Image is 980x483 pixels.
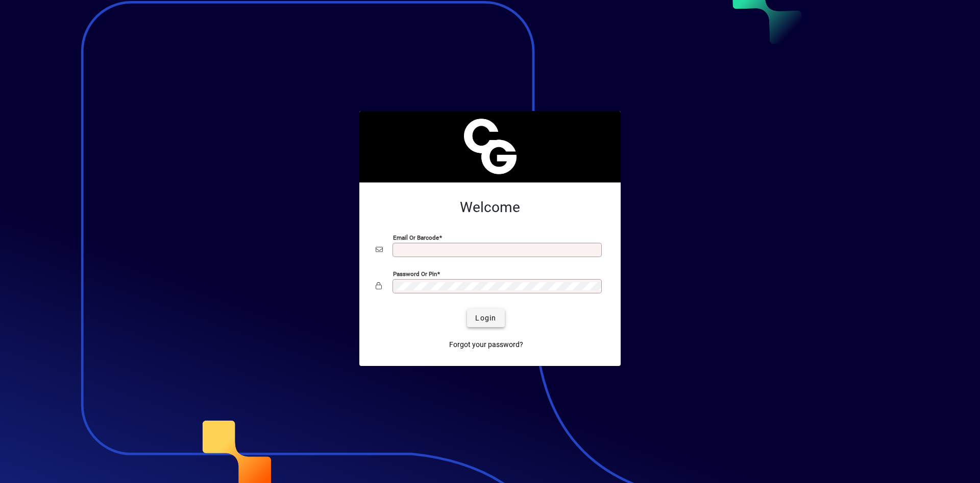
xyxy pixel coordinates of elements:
mat-label: Password or Pin [393,270,437,278]
mat-label: Email or Barcode [393,234,439,241]
button: Login [467,309,504,327]
span: Login [475,313,496,324]
a: Forgot your password? [445,335,527,354]
span: Forgot your password? [449,339,523,350]
h2: Welcome [376,199,604,216]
